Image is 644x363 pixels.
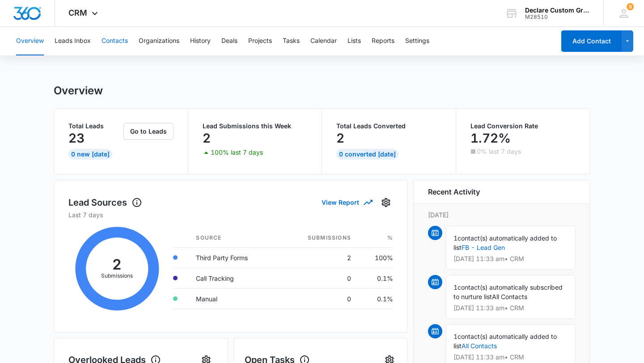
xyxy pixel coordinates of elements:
p: Lead Conversion Rate [470,123,576,129]
p: 1.72% [470,131,511,145]
p: 100% last 7 days [211,149,263,156]
td: Call Tracking [189,268,279,288]
p: 2 [203,131,211,145]
th: % [358,228,393,248]
div: account id [525,14,590,20]
td: Third Party Forms [189,247,279,268]
span: 1 [453,283,458,291]
td: 100% [358,247,393,268]
button: Settings [405,27,429,55]
button: History [190,27,211,55]
a: FB - Lead Gen [462,244,505,251]
a: Go to Leads [123,127,174,135]
button: Add Contact [561,30,622,52]
td: 2 [280,247,359,268]
span: CRM [68,8,87,17]
p: [DATE] 11:33 am • CRM [453,256,568,262]
button: Leads Inbox [55,27,91,55]
a: All Contacts [462,342,497,350]
th: Source [189,228,279,248]
div: 0 New [DATE] [68,149,112,160]
button: Deals [221,27,237,55]
div: 0 Converted [DATE] [336,149,398,160]
button: Settings [379,195,393,210]
p: Lead Submissions this Week [203,123,308,129]
p: 0% last 7 days [477,148,521,155]
button: Projects [248,27,272,55]
p: [DATE] 11:33 am • CRM [453,354,568,360]
button: Overview [16,27,44,55]
button: Contacts [102,27,128,55]
th: Submissions [280,228,359,248]
span: 9 [627,3,634,10]
button: View Report [322,194,372,210]
span: contact(s) automatically added to list [453,333,557,350]
div: account name [525,7,590,14]
td: 0.1% [358,268,393,288]
button: Go to Leads [123,123,174,140]
span: 1 [453,234,458,242]
td: 0 [280,288,359,309]
td: Manual [189,288,279,309]
td: 0.1% [358,288,393,309]
h6: Recent Activity [428,186,480,197]
h1: Lead Sources [68,196,142,209]
button: Reports [372,27,394,55]
button: Tasks [283,27,300,55]
button: Organizations [139,27,179,55]
span: All Contacts [492,293,527,300]
p: 2 [336,131,344,145]
span: 1 [453,333,458,340]
p: 23 [68,131,85,145]
p: [DATE] [428,210,576,219]
button: Calendar [310,27,337,55]
button: Lists [347,27,361,55]
div: notifications count [627,3,634,10]
p: Last 7 days [68,210,393,219]
td: 0 [280,268,359,288]
h1: Overview [54,84,103,97]
span: contact(s) automatically added to list [453,234,557,251]
span: contact(s) automatically subscribed to nurture list [453,283,563,300]
p: Total Leads Converted [336,123,441,129]
p: Total Leads [68,123,122,129]
p: [DATE] 11:33 am • CRM [453,305,568,311]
